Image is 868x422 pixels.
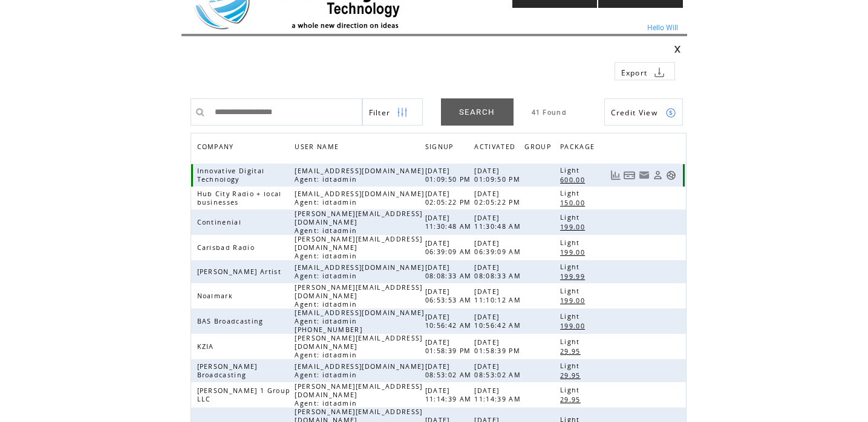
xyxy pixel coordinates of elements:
span: [DATE] 11:10:12 AM [474,287,524,304]
span: Noalmark [197,292,237,300]
a: 150.00 [560,197,591,208]
span: [DATE] 02:05:22 PM [474,190,523,206]
span: [DATE] 11:14:39 AM [474,386,524,403]
a: 199.00 [560,321,591,331]
span: 29.95 [560,347,584,356]
span: [PERSON_NAME][EMAIL_ADDRESS][DOMAIN_NAME] Agent: idtadmin [295,382,422,408]
a: COMPANY [197,142,237,150]
a: 199.00 [560,247,591,257]
span: [PERSON_NAME][EMAIL_ADDRESS][DOMAIN_NAME] Agent: idtadmin [295,334,422,359]
span: Light [560,238,583,247]
span: [DATE] 11:14:39 AM [425,386,475,403]
span: [PERSON_NAME][EMAIL_ADDRESS][DOMAIN_NAME] Agent: idtadmin [295,283,422,309]
span: Light [560,362,583,370]
span: [DATE] 11:30:48 AM [474,214,524,231]
span: Show Credits View [611,107,658,118]
a: Filter [362,98,423,126]
span: [DATE] 08:08:33 AM [474,263,524,280]
span: Continenial [197,218,245,226]
span: Light [560,386,583,394]
a: 29.95 [560,346,587,356]
span: Light [560,287,583,295]
span: [DATE] 01:09:50 PM [474,167,523,184]
span: 29.95 [560,371,584,380]
span: [PERSON_NAME] 1 Group LLC [197,386,291,403]
a: View Usage [610,170,621,181]
a: Resend welcome email to this user [639,170,650,181]
span: [EMAIL_ADDRESS][DOMAIN_NAME] Agent: idtadmin [295,167,424,184]
span: USER NAME [295,139,342,157]
span: KZIA [197,342,217,351]
span: [DATE] 01:58:39 PM [425,338,474,355]
img: credits.png [665,107,676,118]
span: Innovative Digital Technology [197,167,265,184]
img: download.png [654,67,665,78]
a: GROUP [524,139,557,157]
span: Light [560,337,583,346]
a: 199.00 [560,295,591,305]
span: [EMAIL_ADDRESS][DOMAIN_NAME] Agent: idtadmin [295,362,424,379]
span: [EMAIL_ADDRESS][DOMAIN_NAME] Agent: idtadmin [295,263,424,280]
span: [DATE] 10:56:42 AM [425,313,475,330]
span: GROUP [524,139,554,157]
span: [DATE] 01:58:39 PM [474,338,523,355]
span: Carlsbad Radio [197,243,258,252]
a: 199.00 [560,222,591,232]
span: SIGNUP [425,139,457,157]
a: SIGNUP [425,142,457,150]
span: [DATE] 08:53:02 AM [425,362,475,379]
span: Show filters [369,107,391,118]
span: [EMAIL_ADDRESS][DOMAIN_NAME] Agent: idtadmin [295,190,424,206]
span: [EMAIL_ADDRESS][DOMAIN_NAME] Agent: idtadmin [PHONE_NUMBER] [295,309,424,334]
a: 29.95 [560,394,587,404]
span: [DATE] 02:05:22 PM [425,190,474,206]
span: Export to csv file [621,68,648,78]
span: Light [560,189,583,197]
span: 199.00 [560,322,588,330]
span: Light [560,166,583,174]
span: 150.00 [560,199,588,207]
span: BAS Broadcasting [197,317,267,325]
span: [DATE] 08:08:33 AM [425,263,475,280]
a: Credit View [604,98,683,126]
span: [PERSON_NAME][EMAIL_ADDRESS][DOMAIN_NAME] Agent: idtadmin [295,235,422,260]
a: USER NAME [295,142,342,150]
a: 29.95 [560,370,587,380]
span: [DATE] 06:39:09 AM [425,239,475,256]
img: filters.png [397,99,408,126]
a: SEARCH [441,98,514,126]
span: PACKAGE [560,139,598,157]
span: 41 Found [532,108,567,117]
span: Light [560,312,583,321]
span: 199.00 [560,296,588,305]
a: PACKAGE [560,139,601,157]
a: 199.99 [560,271,591,281]
a: Support [666,170,676,181]
span: [PERSON_NAME] Broadcasting [197,362,258,379]
span: [DATE] 11:30:48 AM [425,214,475,231]
span: Light [560,213,583,222]
span: [PERSON_NAME] Artist [197,267,285,276]
span: [DATE] 06:53:53 AM [425,287,475,304]
a: ACTIVATED [474,139,521,157]
span: [DATE] 01:09:50 PM [425,167,474,184]
a: Export [615,62,675,80]
a: View Bills [624,170,636,181]
span: Hub City Radio + local businesses [197,190,282,206]
span: [DATE] 10:56:42 AM [474,313,524,330]
span: Hello Will [647,24,678,32]
a: View Profile [653,170,663,181]
span: COMPANY [197,139,237,157]
span: Light [560,263,583,271]
span: [DATE] 08:53:02 AM [474,362,524,379]
span: 600.00 [560,176,588,184]
a: 600.00 [560,174,591,185]
span: 199.00 [560,248,588,257]
span: 29.95 [560,395,584,404]
span: [PERSON_NAME][EMAIL_ADDRESS][DOMAIN_NAME] Agent: idtadmin [295,209,422,235]
span: [DATE] 06:39:09 AM [474,239,524,256]
span: 199.99 [560,272,588,281]
span: ACTIVATED [474,139,518,157]
span: 199.00 [560,223,588,231]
